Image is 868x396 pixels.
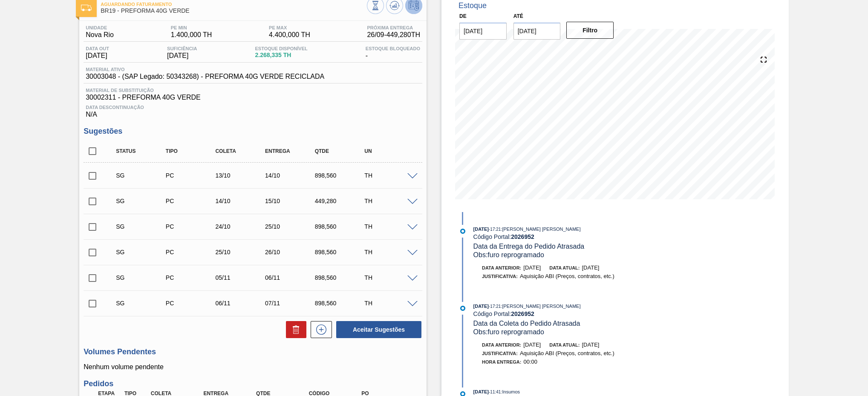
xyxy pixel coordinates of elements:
[523,341,541,348] span: [DATE]
[114,249,170,255] div: Sugestão Criada
[520,273,614,279] span: Aquisição ABI (Preços, contratos, etc.)
[313,300,369,307] div: 898,560
[263,198,319,204] div: 15/10/2025
[213,148,269,154] div: Coleta
[473,304,489,309] span: [DATE]
[114,172,170,179] div: Sugestão Criada
[84,101,422,118] div: N/A
[263,172,319,179] div: 14/10/2025
[473,328,544,336] span: Obs: furo reprogramado
[313,223,369,230] div: 898,560
[164,274,219,281] div: Pedido de Compra
[86,25,114,30] span: Unidade
[114,223,170,230] div: Sugestão Criada
[213,249,269,255] div: 25/10/2025
[213,300,269,307] div: 06/11/2025
[482,359,522,364] span: Hora Entrega :
[489,304,501,309] span: - 17:21
[520,350,614,356] span: Aquisição ABI (Preços, contratos, etc.)
[282,321,306,338] div: Excluir Sugestões
[213,172,269,179] div: 13/10/2025
[263,274,319,281] div: 06/11/2025
[164,249,219,255] div: Pedido de Compra
[84,363,422,371] p: Nenhum volume pendente
[313,274,369,281] div: 898,560
[362,300,418,307] div: TH
[459,23,507,40] input: dd/mm/yyyy
[473,389,489,394] span: [DATE]
[114,300,170,307] div: Sugestão Criada
[523,264,541,271] span: [DATE]
[164,198,219,204] div: Pedido de Compra
[362,172,418,179] div: TH
[482,342,521,347] span: Data anterior:
[501,227,580,232] span: : [PERSON_NAME] [PERSON_NAME]
[164,223,219,230] div: Pedido de Compra
[263,300,319,307] div: 07/11/2025
[86,94,420,101] span: 30002311 - PREFORMA 40G VERDE
[306,321,332,338] div: Nova sugestão
[86,105,420,110] span: Data Descontinuação
[489,390,501,394] span: - 11:41
[367,31,420,39] span: 26/09 - 449,280 TH
[269,31,310,39] span: 4.400,000 TH
[313,249,369,255] div: 898,560
[513,23,561,40] input: dd/mm/yyyy
[167,52,197,60] span: [DATE]
[513,13,523,19] label: Até
[482,265,521,270] span: Data anterior:
[269,25,310,30] span: PE MAX
[171,31,212,39] span: 1.400,000 TH
[263,223,319,230] div: 25/10/2025
[473,233,676,240] div: Código Portal:
[511,233,534,240] strong: 2026952
[164,300,219,307] div: Pedido de Compra
[473,243,585,250] span: Data da Entrega do Pedido Atrasada
[501,304,580,309] span: : [PERSON_NAME] [PERSON_NAME]
[213,274,269,281] div: 05/11/2025
[101,8,367,14] span: BR19 - PREFORMA 40G VERDE
[84,379,422,388] h3: Pedidos
[362,249,418,255] div: TH
[473,227,489,232] span: [DATE]
[460,229,465,234] img: atual
[501,389,520,394] span: : Insumos
[86,67,324,72] span: Material ativo
[164,148,219,154] div: Tipo
[114,274,170,281] div: Sugestão Criada
[86,31,114,39] span: Nova Rio
[366,46,420,51] span: Estoque Bloqueado
[482,274,518,279] span: Justificativa:
[84,347,422,356] h3: Volumes Pendentes
[459,13,467,19] label: De
[582,264,599,271] span: [DATE]
[549,342,580,347] span: Data atual:
[86,73,324,80] span: 30003048 - (SAP Legado: 50343268) - PREFORMA 40G VERDE RECICLADA
[164,172,219,179] div: Pedido de Compra
[86,46,109,51] span: Data out
[101,2,367,7] span: Aguardando Faturamento
[367,25,420,30] span: Próxima Entrega
[482,351,518,356] span: Justificativa:
[336,321,421,338] button: Aceitar Sugestões
[459,1,487,10] div: Estoque
[86,52,109,60] span: [DATE]
[332,320,422,339] div: Aceitar Sugestões
[255,46,307,51] span: Estoque Disponível
[549,265,580,270] span: Data atual:
[81,5,92,11] img: Ícone
[114,148,170,154] div: Status
[363,46,422,60] div: -
[255,52,307,58] span: 2.268,335 TH
[362,223,418,230] div: TH
[114,198,170,204] div: Sugestão Criada
[489,227,501,232] span: - 17:21
[263,249,319,255] div: 26/10/2025
[313,172,369,179] div: 898,560
[313,148,369,154] div: Qtde
[362,274,418,281] div: TH
[582,341,599,348] span: [DATE]
[263,148,319,154] div: Entrega
[213,223,269,230] div: 24/10/2025
[473,320,580,327] span: Data da Coleta do Pedido Atrasada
